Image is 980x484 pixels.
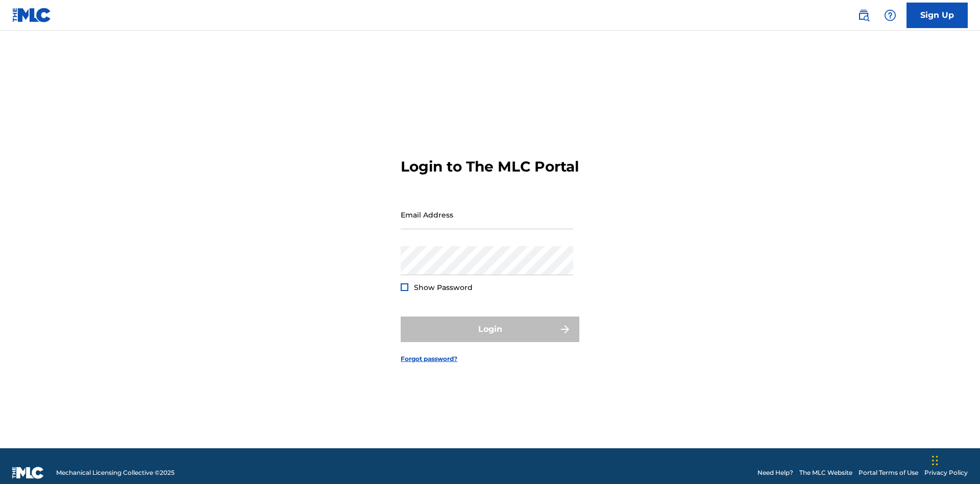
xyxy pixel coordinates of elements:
[932,445,938,476] div: Drag
[906,3,968,28] a: Sign Up
[12,467,44,479] img: logo
[880,5,900,26] div: Help
[401,354,457,364] a: Forgot password?
[924,468,968,477] a: Privacy Policy
[12,8,52,22] img: MLC Logo
[853,5,874,26] a: Public Search
[799,468,852,477] a: The MLC Website
[859,468,918,477] a: Portal Terms of Use
[757,468,793,477] a: Need Help?
[884,9,896,21] img: help
[929,435,980,484] iframe: Chat Widget
[401,158,579,176] h3: Login to The MLC Portal
[857,9,870,21] img: search
[414,283,473,292] span: Show Password
[56,468,175,477] span: Mechanical Licensing Collective © 2025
